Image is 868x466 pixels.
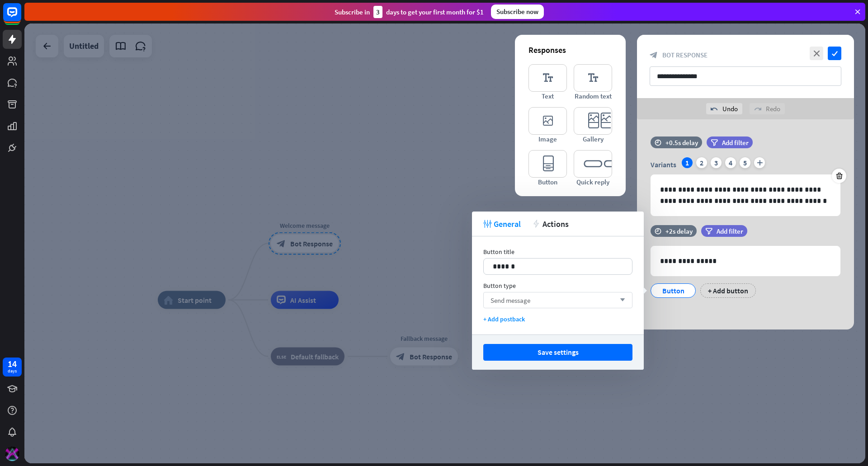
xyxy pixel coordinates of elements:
[542,219,569,229] span: Actions
[682,157,693,168] div: 1
[483,248,632,256] div: Button title
[706,103,742,114] div: Undo
[651,160,676,169] span: Variants
[7,4,34,31] button: Open LiveChat chat widget
[717,227,743,235] span: Add filter
[662,51,708,59] span: Bot Response
[655,228,661,234] i: time
[491,5,544,19] div: Subscribe now
[750,103,785,114] div: Redo
[650,51,658,59] i: block_bot_response
[483,282,632,290] div: Button type
[754,105,761,113] i: redo
[3,358,22,377] a: 14 days
[8,360,17,368] div: 14
[615,297,625,303] i: arrow_down
[711,139,718,146] i: filter
[483,220,491,228] i: tweak
[700,283,756,298] div: + Add button
[655,139,661,146] i: time
[705,228,712,235] i: filter
[532,220,540,228] i: action
[373,6,382,18] div: 3
[665,227,693,235] div: +2s delay
[725,157,736,168] div: 4
[483,344,632,361] button: Save settings
[696,157,707,168] div: 2
[658,284,688,297] div: Button
[810,47,823,60] i: close
[8,368,17,374] div: days
[335,6,484,18] div: Subscribe in days to get your first month for $1
[722,138,749,147] span: Add filter
[711,157,722,168] div: 3
[711,105,718,113] i: undo
[665,138,698,147] div: +0.5s delay
[740,157,750,168] div: 5
[483,315,632,323] div: + Add postback
[494,219,521,229] span: General
[828,47,841,60] i: check
[491,296,530,305] span: Send message
[754,157,765,168] i: plus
